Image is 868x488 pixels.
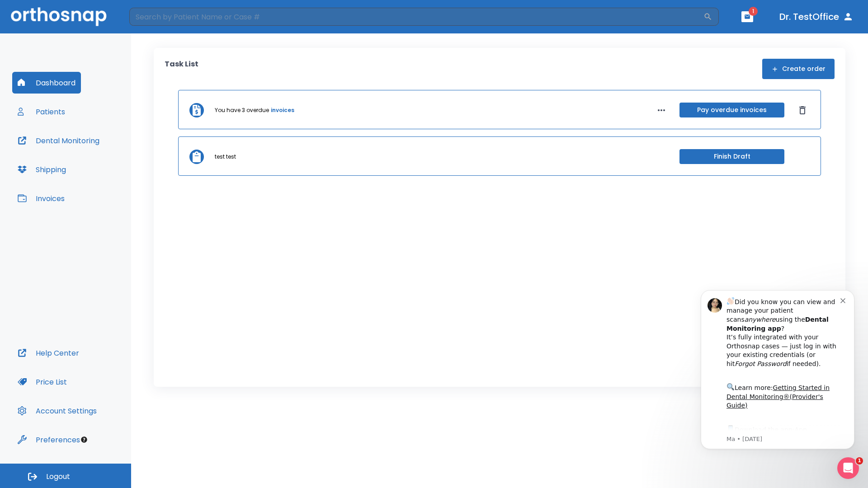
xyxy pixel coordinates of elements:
[215,106,269,114] p: You have 3 overdue
[129,8,703,26] input: Search by Patient Name or Case #
[215,153,236,161] p: test test
[837,457,859,479] iframe: Intercom live chat
[12,400,102,422] button: Account Settings
[749,7,758,16] span: 1
[856,457,863,465] span: 1
[12,342,85,364] button: Help Center
[679,103,784,117] button: Pay overdue invoices
[12,371,72,393] button: Price List
[679,149,784,164] button: Finish Draft
[795,103,810,117] button: Dismiss
[12,101,71,122] button: Patients
[12,130,105,151] button: Dental Monitoring
[687,279,868,483] iframe: Intercom notifications message
[46,472,70,482] span: Logout
[12,159,71,180] button: Shipping
[12,188,70,209] button: Invoices
[11,7,107,26] img: Orthosnap
[80,436,88,444] div: Tooltip anchor
[776,9,857,25] button: Dr. TestOffice
[762,59,835,79] button: Create order
[165,59,198,79] p: Task List
[12,72,81,94] button: Dashboard
[12,429,85,450] button: Preferences
[271,106,294,114] a: invoices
